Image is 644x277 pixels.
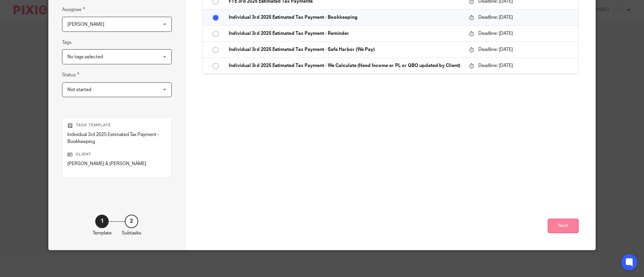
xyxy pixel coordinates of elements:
[229,30,462,37] p: Individual 3rd 2025 Estimated Tax Payment - Reminder
[478,63,513,68] span: Deadline: [DATE]
[548,219,579,233] button: Next
[478,15,513,20] span: Deadline: [DATE]
[229,62,462,69] p: Individual 3rd 2025 Estimated Tax Payment - We Calculate (Need Income or PL or QBO updated by Cli...
[67,131,166,145] p: Individual 3rd 2025 Estimated Tax Payment - Bookkeeping
[95,215,109,228] div: 1
[67,87,91,92] span: Not started
[229,14,462,21] p: Individual 3rd 2025 Estimated Tax Payment - Bookkeeping
[67,152,166,157] p: Client
[125,215,138,228] div: 2
[62,39,71,46] label: Tags
[478,47,513,52] span: Deadline: [DATE]
[122,230,141,236] p: Subtasks
[62,6,85,13] label: Assignee
[67,160,166,167] p: [PERSON_NAME] & [PERSON_NAME]
[67,22,104,27] span: [PERSON_NAME]
[67,123,166,128] p: Task template
[93,230,112,236] p: Template
[62,71,79,79] label: Status
[67,55,103,59] span: No tags selected
[229,46,462,53] p: Individual 3rd 2025 Estimated Tax Payment - Safe Harbor (We Pay)
[478,31,513,36] span: Deadline: [DATE]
